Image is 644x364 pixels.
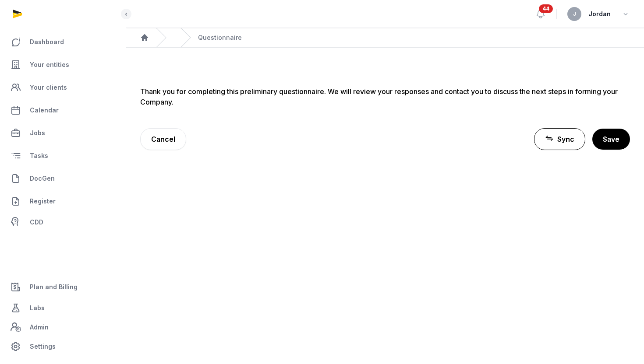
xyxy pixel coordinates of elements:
button: Save [592,129,630,150]
span: Jordan [588,9,611,19]
a: DocGen [7,168,119,189]
nav: Breadcrumb [126,28,644,48]
a: Jobs [7,122,119,143]
a: Labs [7,297,119,318]
span: Plan and Billing [30,282,78,292]
span: Settings [30,341,56,352]
span: 44 [539,4,553,13]
span: Sync [557,134,574,144]
span: Your clients [30,82,67,93]
span: Labs [30,303,45,313]
span: Jobs [30,128,45,138]
a: Dashboard [7,31,119,52]
a: Plan and Billing [7,276,119,297]
a: Your clients [7,77,119,98]
a: Calendar [7,100,119,121]
a: Admin [7,318,119,336]
a: Register [7,191,119,212]
span: Dashboard [30,37,64,47]
div: Thank you for completing this preliminary questionnaire. We will review your responses and contac... [140,86,630,107]
span: Admin [30,322,49,332]
span: Register [30,196,56,206]
button: J [567,7,581,21]
span: Questionnaire [198,33,242,42]
a: Cancel [140,128,186,150]
a: Your entities [7,54,119,75]
span: J [573,11,576,17]
a: Tasks [7,145,119,166]
a: CDD [7,213,119,231]
span: Calendar [30,105,59,115]
a: Settings [7,336,119,357]
span: Your entities [30,59,69,70]
span: CDD [30,217,43,227]
span: DocGen [30,173,55,184]
span: Tasks [30,150,48,161]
